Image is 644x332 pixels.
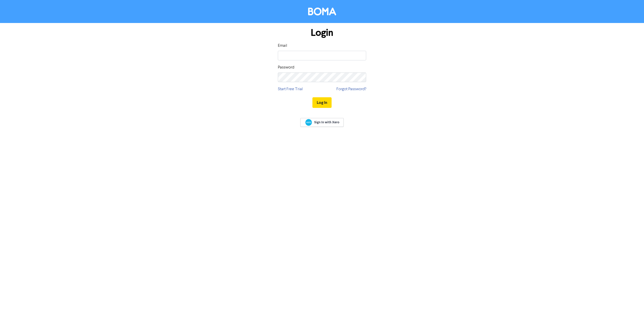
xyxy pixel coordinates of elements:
a: Start Free Trial [278,86,303,92]
label: Email [278,43,287,49]
h1: Login [278,27,366,39]
iframe: Chat Widget [619,308,644,332]
label: Password [278,64,294,70]
button: Log In [312,97,332,108]
img: Xero logo [305,119,312,126]
img: BOMA Logo [308,8,336,15]
span: Sign In with Xero [314,120,339,125]
a: Sign In with Xero [300,118,344,127]
a: Forgot Password? [336,86,366,92]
